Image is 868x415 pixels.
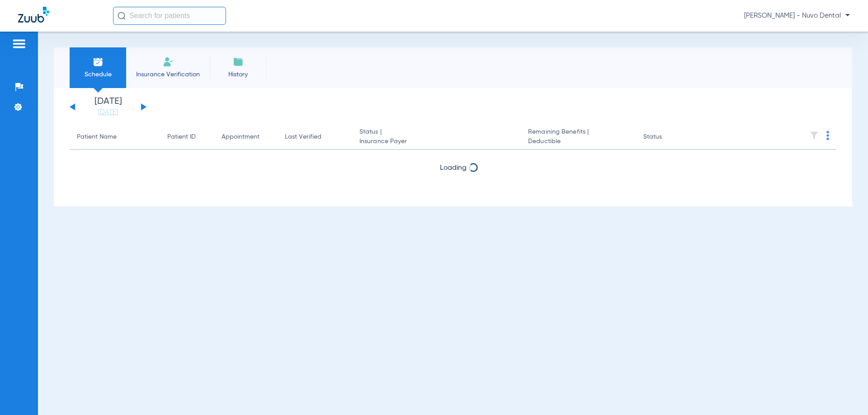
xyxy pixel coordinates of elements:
[81,97,135,117] li: [DATE]
[12,38,26,49] img: hamburger-icon
[744,11,850,20] span: [PERSON_NAME] - Nuvo Dental
[528,137,628,146] span: Deductible
[285,132,345,142] div: Last Verified
[285,132,321,142] div: Last Verified
[18,7,49,23] img: Zuub Logo
[233,56,244,67] img: History
[118,12,126,20] img: Search Icon
[521,125,636,150] th: Remaining Benefits |
[81,108,135,117] a: [DATE]
[93,56,104,67] img: Schedule
[167,132,196,142] div: Patient ID
[810,131,819,140] img: filter.svg
[826,131,829,140] img: group-dot-blue.svg
[77,132,117,142] div: Patient Name
[76,70,119,79] span: Schedule
[217,70,259,79] span: History
[77,132,153,142] div: Patient Name
[163,56,174,67] img: Manual Insurance Verification
[167,132,207,142] div: Patient ID
[440,164,467,172] span: Loading
[359,137,514,146] span: Insurance Payer
[222,132,270,142] div: Appointment
[222,132,259,142] div: Appointment
[133,70,203,79] span: Insurance Verification
[113,7,226,25] input: Search for patients
[352,125,521,150] th: Status |
[636,125,697,150] th: Status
